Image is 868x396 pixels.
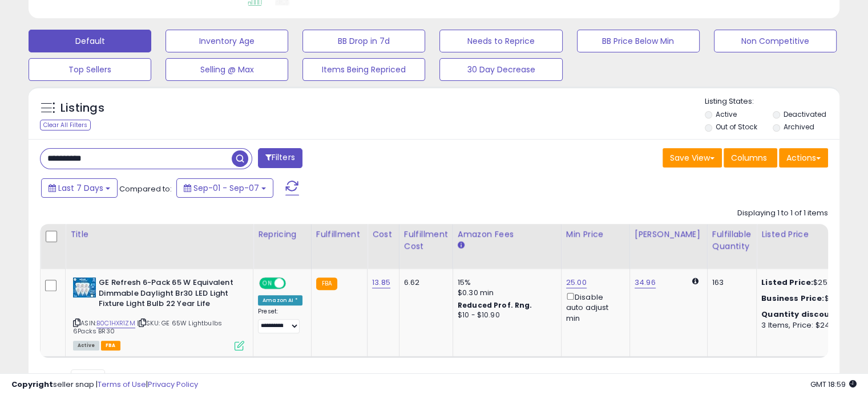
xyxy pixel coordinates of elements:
div: ASIN: [73,277,244,349]
p: Listing States: [705,96,839,107]
div: 15% [458,277,552,288]
div: $0.30 min [458,288,552,298]
button: Inventory Age [165,30,288,52]
button: Filters [258,148,302,168]
div: Clear All Filters [40,120,91,130]
button: Needs to Reprice [439,30,562,52]
a: Terms of Use [98,379,146,390]
div: Fulfillment [316,228,362,240]
div: : [761,309,856,320]
b: Reduced Prof. Rng. [458,300,532,310]
img: 41YYLn2as6L._SL40_.jpg [73,277,96,297]
div: Amazon Fees [458,228,556,240]
div: $25.00 [761,277,856,288]
button: Save View [663,148,722,168]
div: [PERSON_NAME] [635,228,703,240]
div: Displaying 1 to 1 of 1 items [737,208,828,219]
span: Last 7 Days [58,182,103,194]
span: All listings currently available for purchase on Amazon [73,341,99,350]
strong: Copyright [11,379,53,390]
b: Listed Price: [761,277,813,288]
small: FBA [316,277,337,290]
div: seller snap | | [11,379,198,390]
div: Title [70,228,248,240]
small: Amazon Fees. [458,240,465,251]
label: Active [716,109,737,119]
div: Cost [372,228,394,240]
button: Top Sellers [29,58,151,81]
div: $24.99 [761,293,856,304]
div: Listed Price [761,228,860,240]
div: Repricing [258,228,306,240]
label: Out of Stock [716,122,757,132]
button: Last 7 Days [41,178,118,198]
b: Business Price: [761,293,824,304]
div: Preset: [258,308,302,333]
button: Default [29,30,151,52]
b: Quantity discounts [761,309,843,320]
a: 34.96 [635,277,656,288]
button: Actions [779,148,828,168]
span: ON [260,279,274,288]
span: | SKU: GE 65W Lightbulbs 6Packs BR30 [73,319,222,336]
span: Show: entries [49,373,131,383]
button: Selling @ Max [165,58,288,81]
button: Columns [724,148,777,168]
div: Disable auto adjust min [566,291,621,324]
span: 2025-09-15 18:59 GMT [810,379,857,390]
span: Sep-01 - Sep-07 [193,182,259,194]
a: B0C1HXR1ZM [96,319,135,328]
div: Fulfillable Quantity [712,228,752,252]
a: 13.85 [372,277,390,288]
span: OFF [284,279,302,288]
div: 6.62 [404,277,444,288]
button: Items Being Repriced [302,58,425,81]
div: Min Price [566,228,625,240]
div: 163 [712,277,748,288]
div: Fulfillment Cost [404,228,448,252]
label: Archived [783,122,814,132]
span: Compared to: [119,183,172,194]
h5: Listings [60,100,104,116]
div: 3 Items, Price: $24.5 [761,320,856,330]
button: BB Price Below Min [577,30,700,52]
label: Deactivated [783,109,826,119]
a: 25.00 [566,277,587,288]
button: 30 Day Decrease [439,58,562,81]
div: Amazon AI * [258,295,302,305]
button: BB Drop in 7d [302,30,425,52]
b: GE Refresh 6-Pack 65 W Equivalent Dimmable Daylight Br30 LED Light Fixture Light Bulb 22 Year Life [99,277,237,312]
div: $10 - $10.90 [458,311,552,320]
button: Sep-01 - Sep-07 [176,178,273,198]
button: Non Competitive [714,30,837,52]
span: Columns [731,152,767,164]
a: Privacy Policy [148,379,198,390]
span: FBA [101,341,120,350]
